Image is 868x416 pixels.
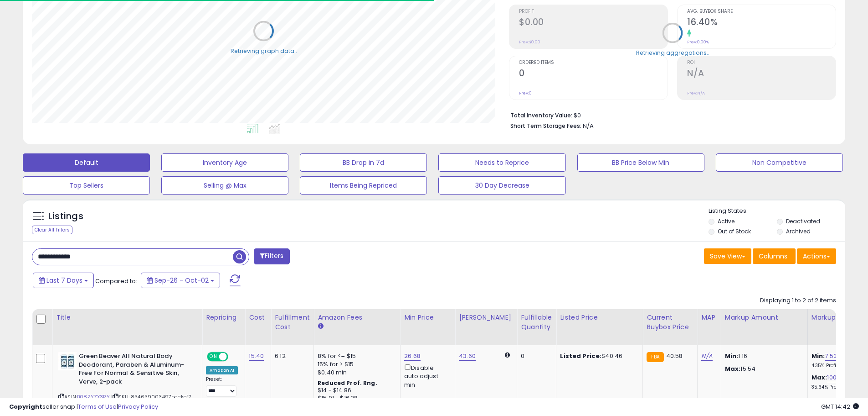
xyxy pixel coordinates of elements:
a: B08ZYZX3RY [77,393,110,401]
div: seller snap | | [9,403,158,411]
button: BB Price Below Min [577,153,704,172]
div: Title [56,313,198,322]
span: 2025-10-10 14:42 GMT [821,402,859,411]
a: 100.91 [827,373,843,382]
button: Actions [797,248,836,264]
a: Terms of Use [78,402,117,411]
b: Max: [812,373,827,382]
img: 41c4w1UHj7L._SL40_.jpg [58,352,77,370]
div: Fulfillment Cost [275,313,310,332]
div: 6.12 [275,352,307,360]
span: Compared to: [95,277,137,285]
b: Listed Price: [560,352,601,360]
button: 30 Day Decrease [438,176,565,195]
div: [PERSON_NAME] [459,313,513,322]
div: Cost [249,313,267,322]
span: | SKU: 834639003497packof2 [111,393,191,400]
div: Repricing [206,313,241,322]
p: 15.54 [725,365,801,373]
button: Items Being Repriced [300,176,427,195]
button: BB Drop in 7d [300,153,427,172]
div: MAP [701,313,717,322]
button: Selling @ Max [161,176,288,195]
a: 43.60 [459,352,476,361]
div: $15.01 - $16.28 [318,395,393,402]
div: Listed Price [560,313,639,322]
div: Amazon AI [206,366,238,374]
a: N/A [701,352,712,361]
div: 8% for <= $15 [318,352,393,360]
strong: Copyright [9,402,42,411]
p: Listing States: [709,207,845,216]
div: Retrieving aggregations.. [636,48,709,57]
div: 15% for > $15 [318,360,393,369]
div: Disable auto adjust min [404,363,448,389]
div: $14 - $14.86 [318,387,393,395]
strong: Min: [725,352,739,360]
label: Deactivated [786,217,820,225]
small: Amazon Fees. [318,322,323,331]
div: Preset: [206,376,238,397]
div: Retrieving graph data.. [231,47,297,55]
a: Privacy Policy [118,402,158,411]
a: 7.53 [825,352,837,361]
button: Non Competitive [716,153,843,172]
div: Amazon Fees [318,313,396,322]
span: OFF [227,353,241,361]
h5: Listings [48,210,83,223]
label: Active [718,217,734,225]
button: Filters [254,248,289,264]
span: 40.58 [666,352,683,360]
div: Fulfillable Quantity [521,313,552,332]
button: Save View [704,248,751,264]
button: Inventory Age [161,153,288,172]
b: Reduced Prof. Rng. [318,379,377,387]
div: Markup Amount [725,313,804,322]
div: $40.46 [560,352,636,360]
button: Top Sellers [23,176,150,195]
span: Columns [759,252,787,261]
p: 1.16 [725,352,801,360]
div: Displaying 1 to 2 of 2 items [760,296,836,305]
div: Current Buybox Price [647,313,693,332]
b: Min: [812,352,825,360]
div: $0.40 min [318,369,393,377]
div: Min Price [404,313,451,322]
button: Needs to Reprice [438,153,565,172]
strong: Max: [725,364,741,373]
label: Out of Stock [718,227,751,235]
a: 26.68 [404,352,421,361]
b: Green Beaver All Natural Body Deodorant, Paraben & Aluminum-Free For Normal & Sensitive Skin, Ver... [79,352,190,388]
a: 15.40 [249,352,264,361]
div: Clear All Filters [32,226,72,234]
div: 0 [521,352,549,360]
button: Sep-26 - Oct-02 [141,273,220,288]
span: ON [208,353,219,361]
button: Default [23,153,150,172]
span: Sep-26 - Oct-02 [154,276,209,285]
button: Last 7 Days [33,273,94,288]
button: Columns [753,248,796,264]
label: Archived [786,227,811,235]
small: FBA [647,352,663,362]
span: Last 7 Days [46,276,82,285]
